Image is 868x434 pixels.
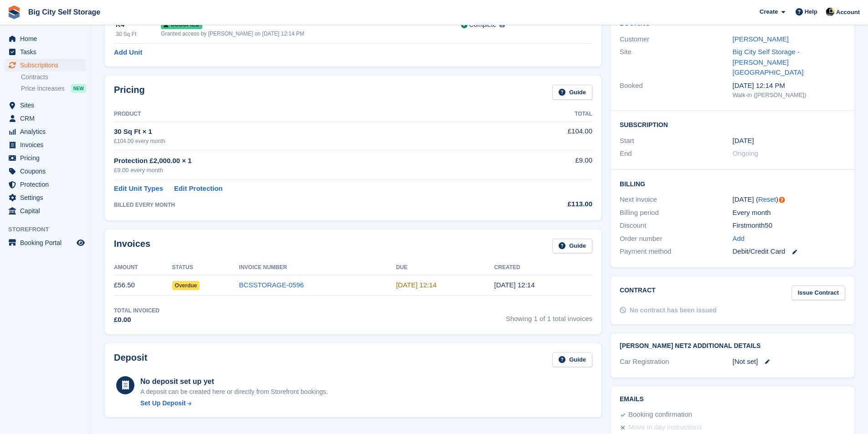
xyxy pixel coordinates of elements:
th: Amount [114,260,172,275]
span: Protection [20,178,75,191]
a: BCSSTORAGE-0596 [239,281,304,289]
div: Complete [469,20,497,30]
span: Tasks [20,46,75,58]
div: [DATE] 12:14 PM [733,81,845,91]
div: Move in day instructions [628,422,702,433]
a: Contracts [21,73,86,82]
span: Invoices [20,138,75,151]
h2: Deposit [114,352,147,368]
div: Payment method [620,246,732,257]
div: 30 Sq Ft [116,30,161,38]
div: Booking confirmation [628,409,692,420]
th: Status [172,260,239,275]
a: Big City Self Storage [25,5,104,20]
div: No deposit set up yet [140,376,328,387]
td: £9.00 [504,150,592,180]
div: Discount [620,220,732,231]
div: £0.00 [114,315,159,325]
span: Account [836,8,860,17]
a: menu [5,125,86,138]
div: Customer [620,34,732,45]
a: Reset [758,195,776,203]
a: Add Unit [114,47,142,58]
span: Analytics [20,125,75,138]
div: Next invoice [620,194,732,205]
span: Sites [20,99,75,112]
a: [PERSON_NAME] [733,35,789,43]
span: Ongoing [733,149,759,157]
h2: Pricing [114,85,145,100]
h2: Subscription [620,120,845,129]
img: stora-icon-8386f47178a22dfd0bd8f6a31ec36ba5ce8667c1dd55bd0f319d3a0aa187defe.svg [7,5,21,19]
a: menu [5,46,86,58]
div: Total Invoiced [114,306,159,315]
div: NEW [71,84,86,93]
a: Guide [552,85,592,100]
div: Set Up Deposit [140,398,186,408]
a: menu [5,99,86,112]
div: Protection £2,000.00 × 1 [114,156,504,166]
div: Firstmonth50 [733,220,845,231]
time: 2025-07-28 23:00:00 UTC [733,136,754,146]
span: Price increases [21,84,65,93]
a: menu [5,152,86,164]
a: Add [733,234,745,244]
div: No contract has been issued [630,306,717,315]
div: Granted access by [PERSON_NAME] on [DATE] 12:14 PM [161,30,461,38]
span: Subscriptions [20,59,75,71]
h2: Contract [620,286,656,301]
a: Preview store [75,237,86,248]
div: Site [620,47,732,78]
div: Billing period [620,208,732,218]
time: 2025-07-29 11:14:22 UTC [494,281,535,289]
div: Order number [620,234,732,244]
a: Edit Protection [174,184,223,194]
h2: Billing [620,179,845,188]
th: Total [504,107,592,122]
h2: [PERSON_NAME] Net2 Additional Details [620,342,845,350]
a: Price increases NEW [21,83,86,93]
span: Storefront [8,225,91,234]
th: Product [114,107,504,122]
div: Booked [620,81,732,100]
a: menu [5,165,86,178]
a: Issue Contract [791,286,845,301]
th: Created [494,260,592,275]
time: 2025-07-30 11:14:21 UTC [396,281,437,289]
div: [DATE] ( ) [733,194,845,205]
div: Start [620,136,732,146]
span: Occupied [161,20,202,29]
span: Coupons [20,165,75,178]
div: BILLED EVERY MONTH [114,201,504,209]
p: A deposit can be created here or directly from Storefront bookings. [140,387,328,397]
a: menu [5,32,86,45]
div: £104.00 every month [114,137,504,145]
div: Tooltip anchor [778,196,786,204]
a: menu [5,191,86,204]
div: 30 Sq Ft × 1 [114,127,504,137]
a: menu [5,112,86,125]
a: Set Up Deposit [140,398,328,408]
div: Every month [733,208,845,218]
a: menu [5,204,86,217]
span: Capital [20,204,75,217]
h2: Emails [620,396,845,403]
div: Car Registration [620,357,732,367]
a: menu [5,236,86,249]
span: Help [805,7,817,16]
div: £9.00 every month [114,166,504,175]
span: Create [760,7,778,16]
span: CRM [20,112,75,125]
span: Home [20,32,75,45]
a: menu [5,59,86,71]
span: Settings [20,191,75,204]
img: Patrick Nevin [826,7,835,16]
a: Guide [552,239,592,254]
a: Guide [552,352,592,368]
th: Due [396,260,494,275]
div: Debit/Credit Card [733,246,845,257]
span: Overdue [172,281,200,290]
h2: Invoices [114,239,150,254]
span: Pricing [20,152,75,164]
a: menu [5,138,86,151]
